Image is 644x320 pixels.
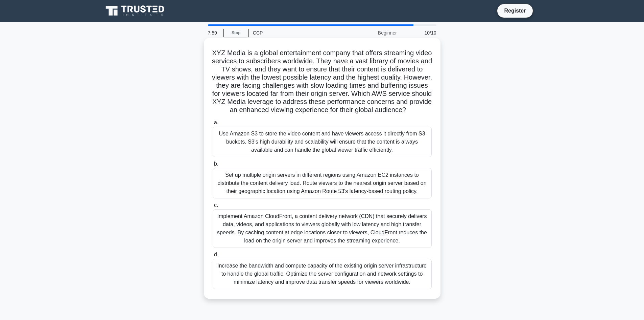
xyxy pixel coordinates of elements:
div: Increase the bandwidth and compute capacity of the existing origin server infrastructure to handl... [213,259,432,289]
div: Beginner [342,26,401,40]
span: d. [214,252,218,257]
div: 10/10 [401,26,440,40]
div: 7:59 [204,26,223,40]
a: Stop [223,29,249,37]
span: a. [214,120,218,125]
div: Set up multiple origin servers in different regions using Amazon EC2 instances to distribute the ... [213,168,432,198]
span: c. [214,202,218,208]
a: Register [500,6,530,15]
div: Implement Amazon CloudFront, a content delivery network (CDN) that securely delivers data, videos... [213,209,432,248]
div: CCP [249,26,342,40]
span: b. [214,161,218,167]
h5: XYZ Media is a global entertainment company that offers streaming video services to subscribers w... [212,49,432,114]
div: Use Amazon S3 to store the video content and have viewers access it directly from S3 buckets. S3'... [213,127,432,157]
